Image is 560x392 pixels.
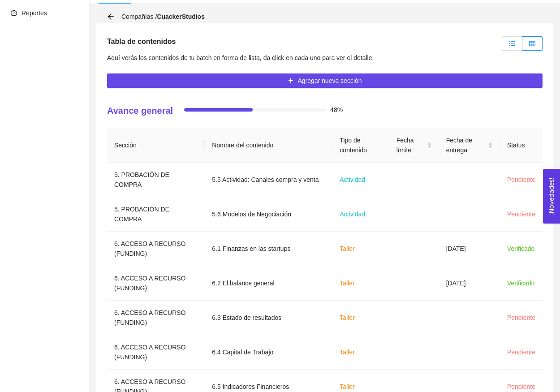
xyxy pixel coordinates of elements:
[507,314,535,321] span: Pendiente
[297,76,362,86] span: Agregar nueva sección
[340,211,365,218] span: Actividad
[330,107,343,113] span: 48%
[543,169,560,224] button: Open Feedback Widget
[509,40,515,47] span: unordered-list
[205,301,332,335] td: 6.3 Estado de resultados
[340,245,354,252] span: Taller
[107,197,205,232] td: 5. PROBACIÓN DE COMPRA
[107,54,374,61] span: Aquí verás los contenidos de tu batch en forma de lista, da click en cada uno para ver el detalle.
[340,349,354,356] span: Taller
[205,335,332,370] td: 6.4 Capital de Trabajo
[107,13,114,21] div: Volver
[107,128,205,163] th: Sección
[205,266,332,301] td: 6.2 El balance general
[439,232,500,266] td: [DATE]
[107,301,205,335] td: 6. ACCESO A RECURSO (FUNDING)
[446,135,486,155] span: Fecha de entrega
[500,128,543,163] th: Status
[121,13,205,20] span: Compañías /
[332,128,389,163] th: Tipo de contenido
[507,211,535,218] span: Pendiente
[107,73,543,88] button: plusAgregar nueva sección
[288,78,294,85] span: plus
[507,245,534,252] span: Verificado
[529,40,535,47] span: table
[157,13,205,20] strong: CuackerStudios
[205,128,332,163] th: Nombre del contenido
[205,163,332,197] td: 5.5 Actividad: Canales compra y venta
[107,266,205,301] td: 6. ACCESO A RECURSO (FUNDING)
[507,176,535,183] span: Pendiente
[205,197,332,232] td: 5.6 Modelos de Negociación
[340,383,354,390] span: Taller
[507,280,534,287] span: Verificado
[507,349,535,356] span: Pendiente
[205,232,332,266] td: 6.1 Finanzas en las startups
[340,314,354,321] span: Taller
[107,104,173,117] h4: Avance general
[11,10,17,16] span: dashboard
[107,163,205,197] td: 5. PROBACIÓN DE COMPRA
[107,232,205,266] td: 6. ACCESO A RECURSO (FUNDING)
[507,383,535,390] span: Pendiente
[396,135,425,155] span: Fecha límite
[340,280,354,287] span: Taller
[107,335,205,370] td: 6. ACCESO A RECURSO (FUNDING)
[107,36,176,47] h5: Tabla de contenidos
[107,13,114,20] span: arrow-left
[439,266,500,301] td: [DATE]
[22,9,47,17] span: Reportes
[340,176,365,183] span: Actividad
